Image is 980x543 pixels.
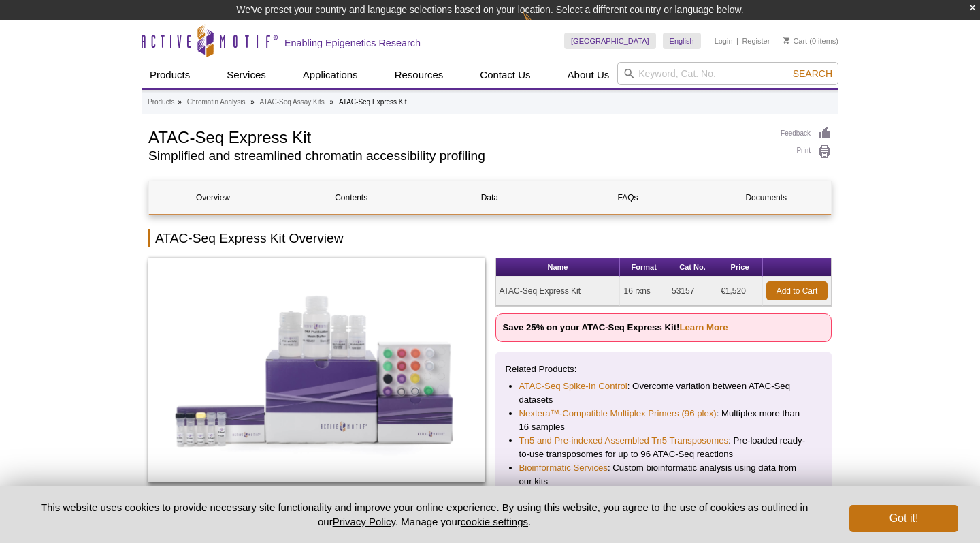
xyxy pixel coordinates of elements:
[148,229,832,247] h2: ATAC-Seq Express Kit Overview
[679,322,728,332] a: Learn More
[519,461,808,488] li: : Custom bioinformatic analysis using data from our kits
[218,62,274,88] a: Services
[187,96,246,108] a: Chromatin Analysis
[717,258,763,277] th: Price
[559,62,618,88] a: About Us
[519,434,729,448] a: Tn5 and Pre-indexed Assembled Tn5 Transposomes
[148,126,767,146] h1: ATAC-Seq Express Kit
[330,98,334,106] li: »
[668,277,717,306] td: 53157
[178,98,182,106] li: »
[506,362,822,376] p: Related Products:
[333,516,395,527] a: Privacy Policy
[564,33,656,49] a: [GEOGRAPHIC_DATA]
[793,68,832,79] span: Search
[717,277,763,306] td: €1,520
[260,96,325,108] a: ATAC-Seq Assay Kits
[715,36,733,46] a: Login
[22,500,827,529] p: This website uses cookies to provide necessary site functionality and improve your online experie...
[142,62,198,88] a: Products
[736,33,738,49] li: |
[519,407,808,434] li: : Multiplex more than 16 samples
[781,144,832,159] a: Print
[472,62,538,88] a: Contact Us
[789,67,836,80] button: Search
[496,277,621,306] td: ATAC-Seq Express Kit
[425,181,553,214] a: Data
[519,434,808,461] li: : Pre-loaded ready-to-use transposomes for up to 96 ATAC-Seq reactions
[519,461,608,475] a: Bioinformatic Services
[387,62,452,88] a: Resources
[783,33,838,49] li: (0 items)
[620,258,668,277] th: Format
[849,505,958,532] button: Got it!
[496,258,621,277] th: Name
[766,281,828,300] a: Add to Cart
[668,258,717,277] th: Cat No.
[284,37,421,49] h2: Enabling Epigenetics Research
[503,322,728,332] strong: Save 25% on your ATAC-Seq Express Kit!
[148,258,485,482] img: ATAC-Seq Express Kit
[148,150,767,162] h2: Simplified and streamlined chromatin accessibility profiling
[519,379,627,393] a: ATAC-Seq Spike-In Control
[620,277,668,306] td: 16 rxns
[461,516,528,527] button: cookie settings
[702,181,830,214] a: Documents
[742,36,770,46] a: Register
[295,62,366,88] a: Applications
[523,10,559,42] img: Change Here
[339,98,407,106] li: ATAC-Seq Express Kit
[617,62,838,85] input: Keyword, Cat. No.
[663,33,701,49] a: English
[519,407,717,420] a: Nextera™-Compatible Multiplex Primers (96 plex)
[564,181,692,214] a: FAQs
[519,379,808,407] li: : Overcome variation between ATAC-Seq datasets
[149,181,277,214] a: Overview
[250,98,255,106] li: »
[781,126,832,141] a: Feedback
[783,36,807,46] a: Cart
[287,181,415,214] a: Contents
[148,96,174,108] a: Products
[783,37,789,44] img: Your Cart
